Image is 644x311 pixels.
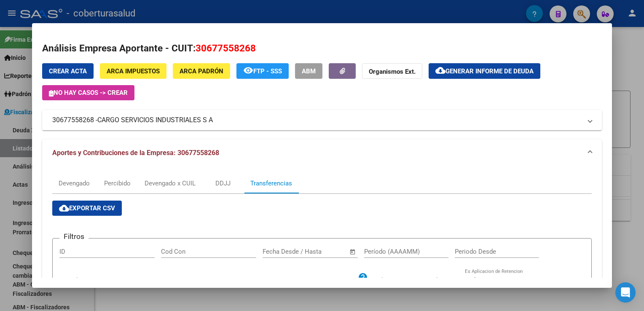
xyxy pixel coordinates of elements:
span: Seleccionar Gerenciador [374,276,451,284]
span: 30677558268 [196,43,256,54]
input: Fecha inicio [263,248,297,255]
div: Devengado [59,179,90,188]
span: FTP - SSS [253,67,282,75]
h2: Análisis Empresa Aportante - CUIT: [42,41,601,56]
span: Archivo CSV CUIT Apo [252,277,309,284]
button: ARCA Impuestos [100,63,166,79]
button: ARCA Padrón [173,63,230,79]
mat-icon: cloud_download [59,203,69,213]
mat-icon: help [358,272,368,282]
span: No hay casos -> Crear [49,89,128,97]
mat-icon: remove_red_eye [243,65,253,75]
div: Percibido [104,179,131,188]
button: No hay casos -> Crear [42,85,134,100]
mat-panel-title: 30677558268 - [52,115,581,125]
span: Todos [465,276,483,284]
span: ARCA Impuestos [107,67,160,75]
mat-expansion-panel-header: 30677558268 -CARGO SERVICIOS INDUSTRIALES S A [42,110,601,130]
button: Open calendar [348,247,357,257]
div: Transferencias [250,179,292,188]
button: ABM [295,63,322,79]
span: Exportar CSV [59,204,115,212]
span: Generar informe de deuda [445,67,534,75]
button: Exportar CSV [52,201,122,216]
span: ARCA Padrón [180,67,223,75]
span: Aportes y Contribuciones de la Empresa: 30677558268 [52,149,219,157]
h3: Filtros [59,232,89,241]
span: ABM [302,67,316,75]
button: FTP - SSS [236,63,289,79]
span: CARGO SERVICIOS INDUSTRIALES S A [97,115,213,125]
div: Open Intercom Messenger [615,282,636,303]
button: Generar informe de deuda [429,63,540,79]
input: Fecha fin [304,248,345,255]
div: DDJJ [215,179,231,188]
strong: Organismos Ext. [369,68,416,75]
button: Organismos Ext. [362,63,422,79]
mat-expansion-panel-header: Aportes y Contribuciones de la Empresa: 30677558268 [42,139,601,166]
input: Archivo CSV CUIT Apo [309,277,358,284]
span: Crear Acta [49,67,87,75]
button: Crear Acta [42,63,94,79]
mat-icon: cloud_download [435,65,445,75]
div: Devengado x CUIL [145,179,196,188]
